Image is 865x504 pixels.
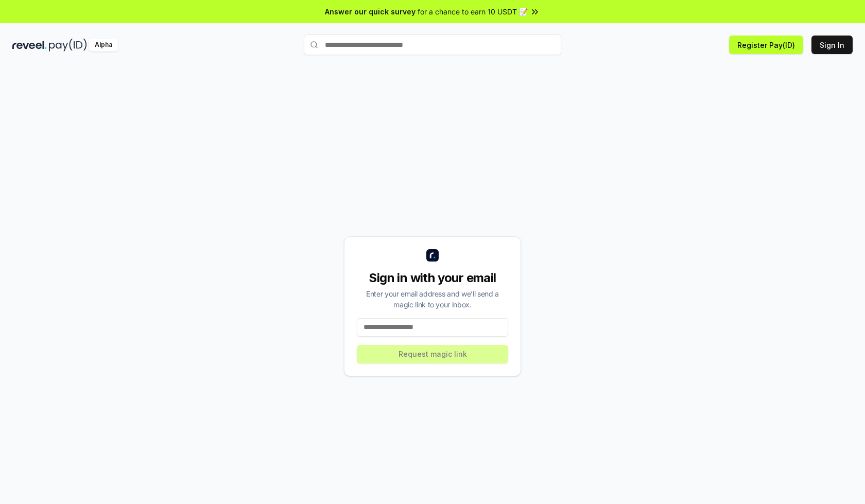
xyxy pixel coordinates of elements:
div: Enter your email address and we’ll send a magic link to your inbox. [357,288,508,310]
button: Sign In [811,36,853,54]
div: Alpha [89,39,118,51]
img: logo_small [426,249,439,262]
button: Register Pay(ID) [729,36,803,54]
span: Answer our quick survey [325,6,416,17]
span: for a chance to earn 10 USDT 📝 [418,6,528,17]
img: reveel_dark [12,39,47,51]
div: Sign in with your email [357,270,508,286]
img: pay_id [49,39,87,51]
